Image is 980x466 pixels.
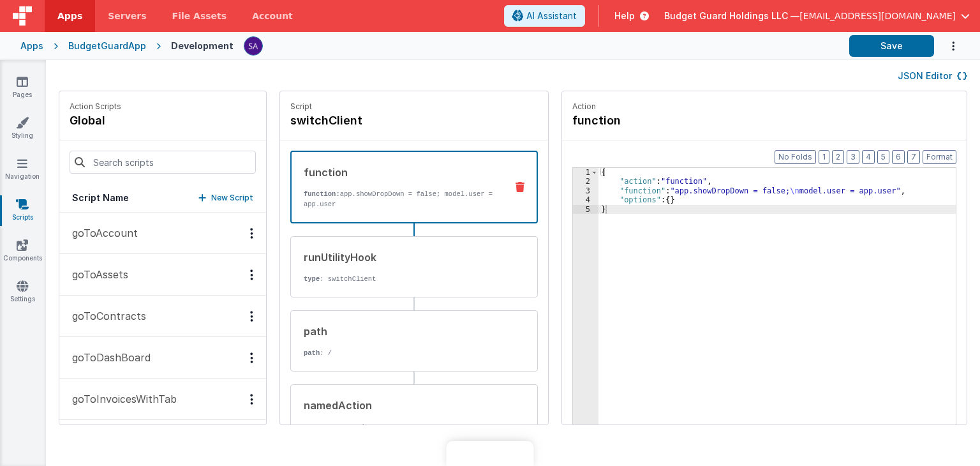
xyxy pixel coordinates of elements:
[819,150,829,164] button: 1
[877,150,889,164] button: 5
[934,33,960,59] button: Options
[59,379,266,420] button: goToInvoicesWithTab
[290,101,538,112] p: Script
[304,189,496,209] p: app.showDropDown = false; model.user = app.user
[614,10,635,22] span: Help
[70,151,256,174] input: Search scripts
[304,422,496,432] p: : onAppLoad
[242,352,261,363] div: Options
[64,350,151,365] p: goToDashBoard
[304,190,340,198] strong: function:
[242,228,261,239] div: Options
[242,394,261,405] div: Options
[799,10,956,22] span: [EMAIL_ADDRESS][DOMAIN_NAME]
[171,40,234,52] div: Development
[923,150,956,164] button: Format
[72,192,129,204] h5: Script Name
[108,10,146,22] span: Servers
[775,150,816,164] button: No Folds
[242,269,261,280] div: Options
[70,112,121,130] h4: global
[664,10,970,22] button: Budget Guard Holdings LLC — [EMAIL_ADDRESS][DOMAIN_NAME]
[59,337,266,379] button: goToDashBoard
[832,150,844,164] button: 2
[526,10,577,22] span: AI Assistant
[892,150,905,164] button: 6
[304,274,496,284] p: : switchClient
[64,391,177,407] p: goToInvoicesWithTab
[64,308,146,324] p: goToContracts
[59,420,266,462] button: goToSE
[64,225,138,241] p: goToAccount
[64,267,128,282] p: goToAssets
[59,254,266,296] button: goToAssets
[20,40,43,52] div: Apps
[211,192,253,204] p: New Script
[573,177,598,186] div: 2
[572,112,764,130] h4: function
[304,275,320,283] strong: type
[907,150,920,164] button: 7
[304,423,320,431] strong: name
[304,349,320,357] strong: path
[304,398,496,413] div: namedAction
[304,348,496,358] p: : /
[847,150,859,164] button: 3
[304,165,496,180] div: function
[504,5,585,27] button: AI Assistant
[664,10,799,22] span: Budget Guard Holdings LLC —
[290,112,482,130] h4: switchClient
[862,150,875,164] button: 4
[70,101,121,112] p: Action Scripts
[573,186,598,195] div: 3
[57,10,82,22] span: Apps
[898,70,967,82] button: JSON Editor
[242,311,261,322] div: Options
[849,35,934,57] button: Save
[573,195,598,204] div: 4
[198,192,253,204] button: New Script
[59,296,266,337] button: goToContracts
[573,168,598,177] div: 1
[68,40,146,52] div: BudgetGuardApp
[304,250,496,265] div: runUtilityHook
[172,10,227,22] span: File Assets
[572,101,956,112] p: Action
[244,37,262,55] img: 79293985458095ca2ac202dc7eb50dda
[59,213,266,254] button: goToAccount
[304,324,496,339] div: path
[573,205,598,214] div: 5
